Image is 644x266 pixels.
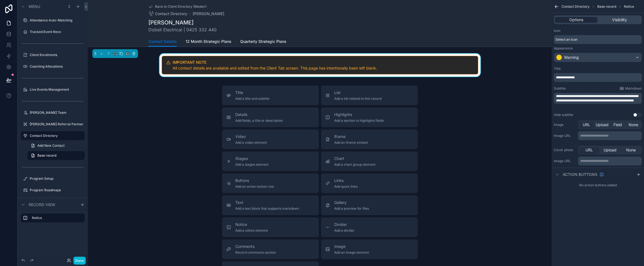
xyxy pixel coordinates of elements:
[27,151,85,160] a: Base record
[321,239,418,259] button: ImageAdd an image element
[562,4,590,9] span: Contact Directory
[18,211,88,228] div: scrollable content
[148,26,217,33] span: Dobeli Electrical | 0425 332 440
[578,157,642,165] div: scrollable content
[30,87,84,92] label: Live Events Management
[30,64,84,69] label: Coaching Allocations
[29,4,40,9] span: Menu
[235,134,267,139] span: Video
[334,206,369,211] span: Add a preview for files
[321,195,418,215] button: GalleryAdd a preview for files
[37,143,65,148] span: Add New Contact
[321,107,418,127] button: HighlightsAdd a section to highlights fields
[585,147,593,153] span: URL
[148,19,217,26] h1: [PERSON_NAME]
[334,96,382,101] span: Add a list related to this record
[173,65,473,71] div: All contact details are available and edited from the Client Tab screen. This page has intentiona...
[30,30,84,34] label: Tracked Event Reco
[30,18,84,23] label: Attendance Auto-Matching
[222,85,319,105] button: TitleAdd a title and subtitle
[583,122,590,128] span: URL
[30,122,84,126] label: [PERSON_NAME] Referral Partners
[334,118,384,123] span: Add a section to highlights fields
[235,90,269,95] span: Title
[235,250,276,255] span: Record comments section
[554,134,576,138] label: Image URL
[240,39,286,44] span: Quarterly Strategic Plans
[321,173,418,193] button: LinksAdd quick links
[321,85,418,105] button: ListAdd a list related to this record
[321,129,418,149] button: iframeAdd an iframe embed
[620,86,642,91] a: Markdown
[148,39,177,44] span: Contact Details
[32,216,80,220] label: Notice
[596,122,609,128] span: Upload
[148,4,206,9] a: Back to Client Directory (Master)
[334,200,369,205] span: Gallery
[334,162,375,167] span: Add a chart group element
[554,73,642,82] div: scrollable content
[597,4,616,9] span: Base record
[235,112,283,117] span: Details
[334,250,369,255] span: Add an image element
[173,66,377,70] span: All contact details are available and edited from the Client Tab screen. This page has intentiona...
[30,53,84,57] label: Client Enrolments
[186,37,231,48] a: 12 Month Strategic Plans
[554,93,642,104] div: scrollable content
[555,37,577,42] span: Select an icon
[554,148,576,152] label: Cover photo
[148,37,177,47] a: Contact Details
[569,17,583,23] span: Options
[155,11,187,16] span: Contact Directory
[334,140,367,145] span: Add an iframe embed
[30,176,84,181] label: Program Setup
[235,178,274,183] span: Buttons
[222,151,319,171] button: StagesAdd a stages element
[624,4,634,9] span: Notice
[193,11,224,16] a: [PERSON_NAME]
[235,222,268,227] span: Notice
[626,147,636,153] span: None
[554,46,573,51] label: Appearance
[321,151,418,171] button: ChartAdd a chart group element
[30,110,84,115] label: [PERSON_NAME] Team
[148,11,187,16] a: Contact Directory
[554,29,560,33] label: Icon
[235,118,283,123] span: Add fields, a title or description
[554,123,576,127] label: Image
[235,184,274,189] span: Add an action button row
[554,86,566,91] label: Subtitle
[334,134,367,139] span: iframe
[235,96,269,101] span: Add a title and subtitle
[240,37,286,48] a: Quarterly Strategic Plans
[578,131,642,140] div: scrollable content
[321,217,418,237] button: DividerAdd a divider
[30,134,81,138] label: Contact Directory
[155,4,206,9] span: Back to Client Directory (Master)
[554,53,642,62] button: Warning
[222,173,319,193] button: ButtonsAdd an action button row
[235,228,268,233] span: Add a notice element
[564,55,579,60] div: Warning
[222,217,319,237] button: NoticeAdd a notice element
[73,257,86,265] button: Done
[613,122,622,128] span: Field
[29,202,55,207] span: Record view
[334,222,355,227] span: Divider
[222,129,319,149] button: VideoAdd a video element
[222,195,319,215] button: TextAdd a text block that supports markdown
[604,147,617,153] span: Upload
[222,239,319,259] button: CommentsRecord comments section
[235,162,269,167] span: Add a stages element
[30,188,84,192] a: Program Roadmaps
[37,153,56,158] span: Base record
[334,90,382,95] span: List
[235,156,269,161] span: Stages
